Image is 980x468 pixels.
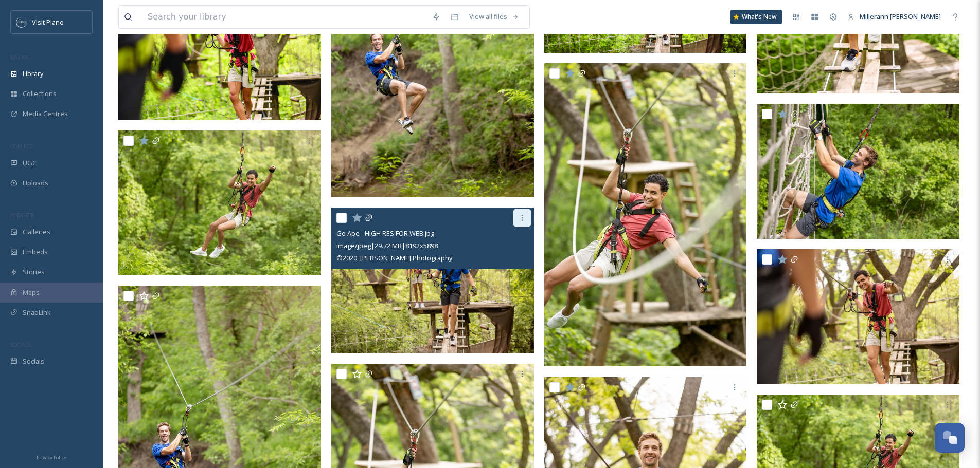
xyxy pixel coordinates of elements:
[16,17,27,27] img: images.jpeg
[843,7,946,27] a: Millerann [PERSON_NAME]
[118,130,321,276] img: Go Ape - HIGH RES FOR WEB.jpg
[23,247,48,257] span: Embeds
[23,178,48,188] span: Uploads
[142,6,427,28] input: Search your library
[23,308,51,317] span: SnapLink
[23,288,40,297] span: Maps
[757,249,959,384] img: Go Ape - HIGH RES FOR WEB.jpg
[37,454,66,461] span: Privacy Policy
[331,208,534,353] img: Go Ape - HIGH RES FOR WEB.jpg
[544,63,747,366] img: Go Ape - HIGH RES FOR WEB.jpg
[336,253,452,263] span: © 2020. [PERSON_NAME] Photography
[10,53,28,61] span: MEDIA
[336,229,434,238] span: Go Ape - HIGH RES FOR WEB.jpg
[336,241,438,250] span: image/jpeg | 29.72 MB | 8192 x 5898
[23,69,43,79] span: Library
[730,10,782,24] a: What's New
[23,89,57,99] span: Collections
[464,7,524,27] a: View all files
[757,104,959,239] img: Go Ape - HIGH RES FOR WEB.jpg
[860,12,941,21] span: Millerann [PERSON_NAME]
[23,109,68,119] span: Media Centres
[37,451,66,463] a: Privacy Policy
[10,211,34,219] span: WIDGETS
[23,357,44,366] span: Socials
[23,267,45,277] span: Stories
[935,423,965,453] button: Open Chat
[23,227,50,237] span: Galleries
[10,142,32,150] span: COLLECT
[10,341,31,348] span: SOCIALS
[32,17,64,27] span: Visit Plano
[23,158,37,168] span: UGC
